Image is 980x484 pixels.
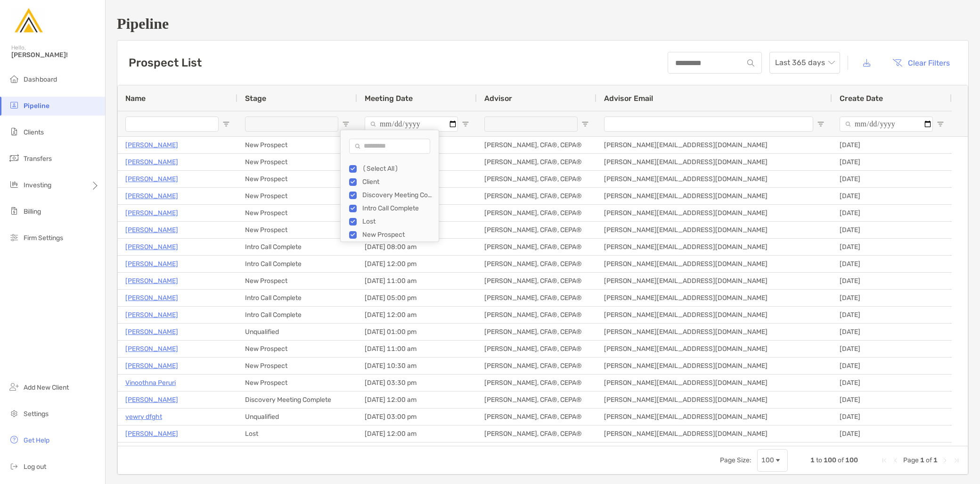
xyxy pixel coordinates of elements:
div: [PERSON_NAME][EMAIL_ADDRESS][DOMAIN_NAME] [596,188,832,204]
div: [DATE] 01:00 pm [357,442,477,459]
div: [DATE] 03:00 pm [357,409,477,425]
img: clients icon [8,126,20,137]
div: Lost [362,217,433,225]
img: investing icon [8,179,20,190]
input: Create Date Filter Input [840,117,933,132]
div: [PERSON_NAME], CFA®, CEPA® [477,324,596,340]
a: [PERSON_NAME] [125,326,178,338]
img: transfers icon [8,152,20,164]
div: [DATE] 12:00 am [357,426,477,442]
span: Billing [24,208,41,216]
div: [DATE] [832,154,952,170]
div: New Prospect [237,137,357,153]
div: [PERSON_NAME], CFA®, CEPA® [477,171,596,187]
input: Meeting Date Filter Input [365,117,458,132]
div: New Prospect [237,273,357,289]
div: [PERSON_NAME], CFA®, CEPA® [477,426,596,442]
div: [PERSON_NAME], CFA®, CEPA® [477,205,596,221]
div: [PERSON_NAME], CFA®, CEPA® [477,442,596,459]
a: [PERSON_NAME] [125,360,178,372]
div: [PERSON_NAME][EMAIL_ADDRESS][DOMAIN_NAME] [596,307,832,323]
button: Open Filter Menu [462,120,469,128]
div: [PERSON_NAME], CFA®, CEPA® [477,375,596,391]
div: [DATE] [832,442,952,459]
p: [PERSON_NAME] [125,292,178,304]
div: Column Filter [340,130,439,242]
span: Investing [24,181,51,189]
span: Name [125,94,146,103]
div: [DATE] 03:30 pm [357,375,477,391]
div: [DATE] 11:00 am [357,273,477,289]
div: [PERSON_NAME], CFA®, CEPA® [477,307,596,323]
div: Page Size: [720,456,751,464]
img: billing icon [8,205,20,217]
button: Open Filter Menu [817,120,825,128]
a: [PERSON_NAME] [125,309,178,321]
div: [PERSON_NAME][EMAIL_ADDRESS][DOMAIN_NAME] [596,442,832,459]
div: [PERSON_NAME], CFA®, CEPA® [477,154,596,170]
div: [PERSON_NAME][EMAIL_ADDRESS][DOMAIN_NAME] [596,358,832,374]
a: [PERSON_NAME] [125,343,178,355]
span: Page [903,456,919,464]
p: [PERSON_NAME] [125,394,178,406]
div: [PERSON_NAME][EMAIL_ADDRESS][DOMAIN_NAME] [596,239,832,255]
button: Open Filter Menu [581,120,589,128]
div: [PERSON_NAME][EMAIL_ADDRESS][DOMAIN_NAME] [596,137,832,153]
div: [PERSON_NAME], CFA®, CEPA® [477,137,596,153]
div: [DATE] [832,222,952,238]
div: [PERSON_NAME][EMAIL_ADDRESS][DOMAIN_NAME] [596,205,832,221]
span: Meeting Date [365,94,413,103]
div: [PERSON_NAME], CFA®, CEPA® [477,188,596,204]
span: [PERSON_NAME]! [11,51,99,59]
span: 1 [933,456,938,464]
img: settings icon [8,408,20,419]
p: [PERSON_NAME] [125,224,178,236]
div: [PERSON_NAME], CFA®, CEPA® [477,341,596,357]
div: [PERSON_NAME][EMAIL_ADDRESS][DOMAIN_NAME] [596,324,832,340]
div: [PERSON_NAME], CFA®, CEPA® [477,273,596,289]
button: Open Filter Menu [937,120,944,128]
div: [DATE] 12:00 am [357,392,477,408]
a: [PERSON_NAME] [125,428,178,440]
div: Intro Call Complete [237,290,357,306]
a: [PERSON_NAME] [125,241,178,253]
div: [PERSON_NAME][EMAIL_ADDRESS][DOMAIN_NAME] [596,392,832,408]
span: Firm Settings [24,234,63,242]
span: Get Help [24,436,49,444]
div: [DATE] [832,290,952,306]
div: New Prospect [237,154,357,170]
p: yewry dfght [125,411,162,423]
div: [DATE] [832,341,952,357]
div: [PERSON_NAME][EMAIL_ADDRESS][DOMAIN_NAME] [596,409,832,425]
a: [PERSON_NAME] [125,173,178,185]
div: [PERSON_NAME], CFA®, CEPA® [477,290,596,306]
div: [DATE] 12:00 pm [357,256,477,272]
span: Transfers [24,155,52,163]
div: [DATE] [832,205,952,221]
div: 100 [761,456,774,464]
img: logout icon [8,460,20,472]
div: Discovery Meeting Complete [362,191,433,199]
p: [PERSON_NAME] [125,445,178,457]
span: Create Date [840,94,883,103]
div: Unqualified [237,324,357,340]
div: Unqualified [237,409,357,425]
div: [DATE] [832,188,952,204]
div: [PERSON_NAME][EMAIL_ADDRESS][DOMAIN_NAME] [596,273,832,289]
button: Open Filter Menu [342,120,350,128]
button: Open Filter Menu [222,120,230,128]
div: Page Size [757,449,788,472]
span: of [838,456,844,464]
p: [PERSON_NAME] [125,258,178,270]
a: [PERSON_NAME] [125,207,178,219]
div: New Prospect [237,171,357,187]
div: [DATE] [832,239,952,255]
a: [PERSON_NAME] [125,190,178,202]
div: [DATE] [832,137,952,153]
div: Intro Call Complete [237,239,357,255]
h3: Prospect List [129,56,202,69]
div: [PERSON_NAME], CFA®, CEPA® [477,358,596,374]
